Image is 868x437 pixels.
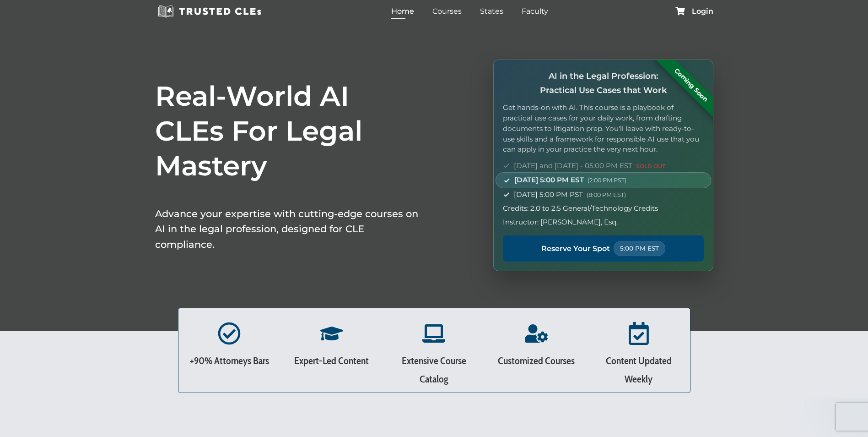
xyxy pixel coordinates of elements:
img: Trusted CLEs [155,5,264,18]
a: States [478,5,506,18]
span: [DATE] 5:00 PM PST [514,189,626,200]
span: Customized Courses [498,355,575,367]
h4: AI in the Legal Profession: Practical Use Cases that Work [503,69,703,97]
span: (8:00 PM EST) [587,191,626,198]
span: Credits: 2.0 to 2.5 General/Technology Credits [503,203,658,214]
a: Home [389,5,416,18]
span: Reserve Your Spot [541,243,610,255]
a: Reserve Your Spot 5:00 PM EST [503,235,703,262]
span: SOLD OUT [636,163,665,169]
span: Expert-Led Content [294,355,369,367]
span: 5:00 PM EST [614,241,665,256]
span: Extensive Course Catalog [402,355,466,385]
a: Login [692,8,713,15]
span: (2:00 PM PST) [588,177,626,184]
a: Faculty [519,5,550,18]
p: Get hands-on with AI. This course is a playbook of practical use cases for your daily work, from ... [503,103,703,155]
p: Advance your expertise with cutting-edge courses on AI in the legal profession, designed for CLE ... [155,206,421,252]
a: Courses [430,5,464,18]
h1: Real-World AI CLEs For Legal Mastery [155,79,421,183]
div: Coming Soon [655,49,727,121]
span: Instructor: [PERSON_NAME], Esq. [503,217,618,228]
span: [DATE] and [DATE] - 05:00 PM EST [514,160,665,171]
span: [DATE] 5:00 PM EST [514,175,626,186]
span: +90% Attorneys Bars [190,355,269,367]
span: Content Updated Weekly [606,355,672,385]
